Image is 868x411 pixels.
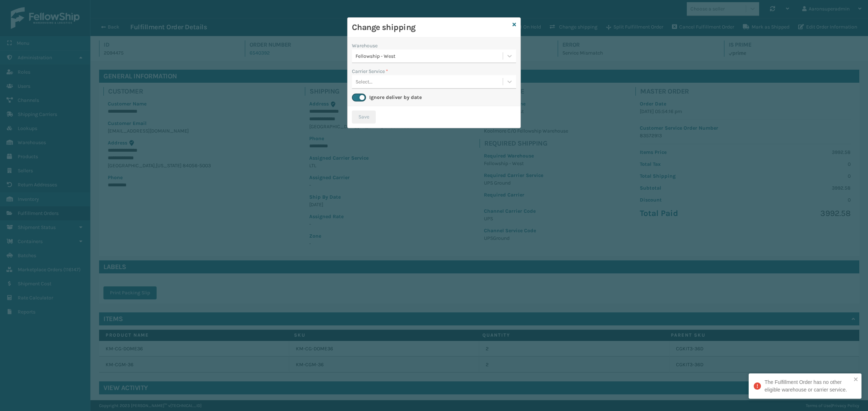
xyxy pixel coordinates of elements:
[352,111,376,124] button: Save
[765,378,851,394] div: The Fulfillment Order has no other eligible warehouse or carrier service.
[352,22,510,33] h3: Change shipping
[356,52,503,60] div: Fellowship - West
[854,376,859,383] button: close
[369,94,422,100] label: Ignore deliver by date
[352,68,388,75] label: Carrier Service
[352,42,378,49] label: Warehouse
[356,78,373,86] div: Select...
